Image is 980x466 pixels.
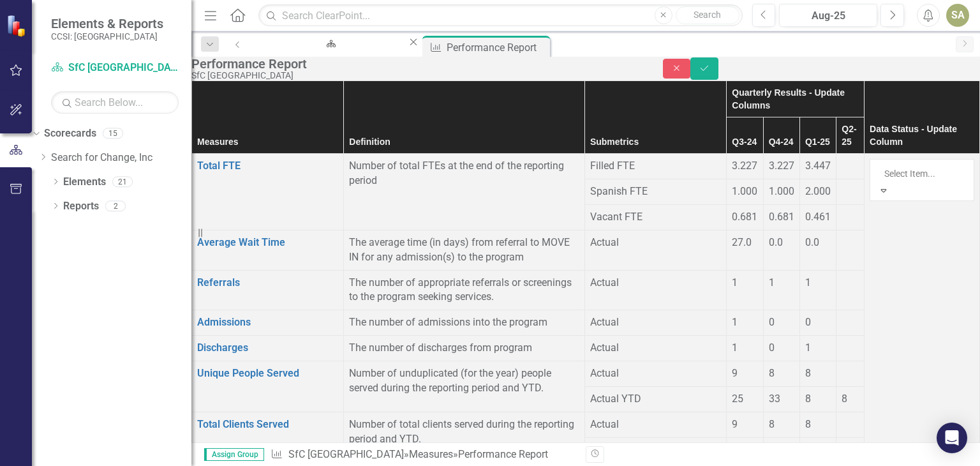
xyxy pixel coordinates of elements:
span: Actual [590,236,619,248]
a: Admissions [197,316,251,328]
div: Performance Report [447,40,547,56]
img: ClearPoint Strategy [6,14,29,36]
span: 0 [805,316,811,328]
button: Aug-25 [779,4,877,27]
a: Search for Change, Inc Landing Page [251,36,407,52]
span: 0.681 [769,211,794,223]
a: Measures [409,448,453,460]
div: SfC [GEOGRAPHIC_DATA] [191,71,637,80]
div: Definition [349,135,579,148]
a: Discharges [197,342,248,354]
div: Measures [197,135,338,148]
button: Search [676,6,739,24]
span: 2.000 [805,185,831,197]
span: 0 [769,342,775,354]
span: 3.227 [769,160,794,172]
span: 25 [732,393,743,405]
a: Referrals [197,276,240,289]
div: Number of total FTEs at the end of the reporting period [349,159,579,188]
span: 33 [769,393,780,405]
div: 15 [103,128,123,139]
span: 1 [732,342,738,354]
span: 9 [732,418,738,430]
span: 0.0 [769,236,783,248]
div: Search for Change, Inc Landing Page [262,48,396,64]
span: 27.0 [732,236,752,248]
span: Search [694,10,721,20]
a: SfC [GEOGRAPHIC_DATA] [51,61,179,75]
div: 2 [105,200,126,211]
a: Search for Change, Inc [51,151,191,165]
input: Search ClearPoint... [258,4,742,27]
span: 8 [842,393,847,405]
span: 0.0 [805,236,819,248]
span: 0 [769,316,775,328]
a: SfC [GEOGRAPHIC_DATA] [288,448,404,460]
div: 21 [112,176,133,187]
span: Assign Group [204,448,264,461]
span: 9 [732,367,738,379]
span: Actual YTD [590,393,641,405]
div: Data Status - Update Column [870,123,974,148]
span: Actual [590,418,619,430]
p: The number of admissions into the program [349,315,579,330]
div: Performance Report [458,448,548,460]
span: 8 [805,393,811,405]
div: Submetrics [590,135,721,148]
span: 8 [769,367,775,379]
div: » » [271,447,576,462]
span: Elements & Reports [51,16,163,31]
div: Quarterly Results - Update Columns [732,86,859,112]
button: SA [946,4,969,27]
span: Actual [590,276,619,289]
div: Q2-25 [842,123,859,148]
span: 1 [805,342,811,354]
a: Unique People Served [197,367,299,379]
span: 1 [732,276,738,289]
div: Performance Report [191,57,637,71]
span: Actual [590,316,619,328]
span: Vacant FTE [590,211,642,223]
span: 3.447 [805,160,831,172]
a: Reports [63,199,99,214]
p: The average time (in days) from referral to MOVE IN for any admission(s) to the program [349,236,579,265]
p: The number of discharges from program [349,341,579,356]
span: 1.000 [769,185,794,197]
div: Q4-24 [769,135,794,148]
span: Actual [590,342,619,354]
span: 0.461 [805,211,831,223]
span: 1 [769,276,775,289]
span: 8 [769,418,775,430]
p: The number of appropriate referrals or screenings to the program seeking services. [349,276,579,305]
span: 8 [805,418,811,430]
p: Number of total clients served during the reporting period and YTD. [349,417,579,447]
a: Total FTE [197,160,241,172]
small: CCSI: [GEOGRAPHIC_DATA] [51,31,163,41]
div: Q1-25 [805,135,831,148]
span: 8 [805,367,811,379]
span: Spanish FTE [590,185,648,197]
a: Total Clients Served [197,418,289,430]
div: Q3-24 [732,135,757,148]
a: Elements [63,175,106,190]
span: Filled FTE [590,160,635,172]
span: 1.000 [732,185,757,197]
span: 0.681 [732,211,757,223]
p: Number of unduplicated (for the year) people served during the reporting period and YTD. [349,366,579,396]
span: 1 [805,276,811,289]
span: 3.227 [732,160,757,172]
span: 1 [732,316,738,328]
a: Scorecards [44,126,96,141]
a: Average Wait Time [197,236,285,248]
input: Search Below... [51,91,179,114]
div: Aug-25 [783,8,873,24]
div: Open Intercom Messenger [937,423,967,453]
span: Actual [590,367,619,379]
